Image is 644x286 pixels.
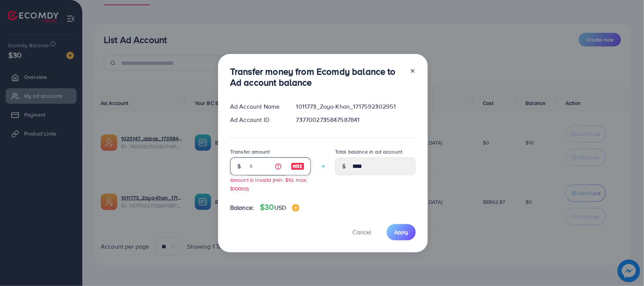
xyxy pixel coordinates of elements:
span: USD [274,203,286,212]
span: Balance: [230,203,254,212]
h4: $30 [260,203,300,212]
h3: Transfer money from Ecomdy balance to Ad account balance [230,66,404,88]
img: image [292,204,300,212]
button: Apply [387,224,416,240]
small: Amount is invalid (min: $10, max: $10000) [230,176,307,192]
label: Transfer amount [230,148,270,155]
label: Total balance in ad account [335,148,402,155]
span: Cancel [352,228,371,236]
button: Cancel [343,224,381,240]
div: 7377002735847587841 [290,115,422,124]
div: Ad Account Name [224,102,290,111]
div: Ad Account ID [224,115,290,124]
img: image [291,162,304,171]
div: 1011773_Zaya-Khan_1717592302951 [290,102,422,111]
span: Apply [394,228,408,236]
